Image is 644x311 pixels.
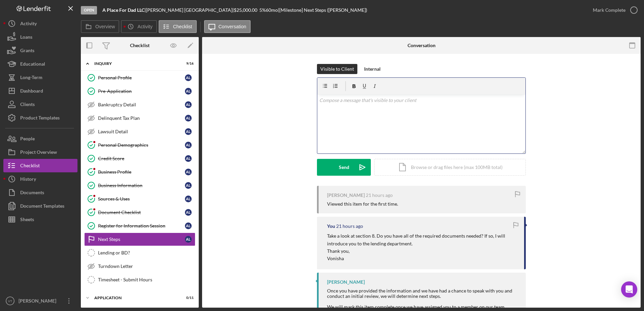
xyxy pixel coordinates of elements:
[182,296,194,300] div: 0 / 11
[259,7,266,13] div: 5 %
[185,169,192,175] div: A L
[84,273,195,286] a: Timesheet - Submit Hours
[185,74,192,81] div: A L
[98,277,195,282] div: Timesheet - Submit Hours
[3,30,77,44] button: Loans
[146,7,234,13] div: [PERSON_NAME] [GEOGRAPHIC_DATA] |
[98,264,195,269] div: Turndown Letter
[327,279,365,285] div: [PERSON_NAME]
[84,152,195,165] a: Credit ScoreAL
[94,296,177,300] div: Application
[339,159,349,176] div: Send
[185,101,192,108] div: A L
[20,57,45,72] div: Educational
[84,111,195,125] a: Delinquent Tax PlanAL
[3,57,77,71] a: Educational
[320,64,354,74] div: Visible to Client
[98,89,185,94] div: Pre-Application
[593,3,625,17] div: Mark Complete
[327,201,398,207] div: Viewed this item for the first time.
[20,186,44,201] div: Documents
[84,71,195,84] a: Personal ProfileAL
[3,199,77,213] a: Document Templates
[317,64,357,74] button: Visible to Client
[3,213,77,226] button: Sheets
[20,145,57,161] div: Project Overview
[20,84,43,99] div: Dashboard
[185,182,192,189] div: A L
[3,44,77,57] button: Grants
[185,209,192,216] div: A L
[98,156,185,161] div: Credit Score
[98,75,185,80] div: Personal Profile
[98,223,185,229] div: Register for Information Session
[84,246,195,260] a: Lending or BD?
[336,223,363,229] time: 2025-08-13 19:22
[185,88,192,95] div: A L
[3,294,77,308] button: VT[PERSON_NAME]
[98,142,185,148] div: Personal Demographics
[98,115,185,121] div: Delinquent Tax Plan
[327,223,335,229] div: You
[102,7,146,13] div: |
[20,132,35,147] div: People
[98,196,185,202] div: Sources & Uses
[3,145,77,159] button: Project Overview
[408,43,436,48] div: Conversation
[327,247,517,255] p: Thank you,
[185,155,192,162] div: A L
[3,186,77,199] button: Documents
[3,98,77,111] button: Clients
[84,206,195,219] a: Document ChecklistAL
[185,222,192,229] div: A L
[185,128,192,135] div: A L
[8,299,12,303] text: VT
[84,98,195,111] a: Bankruptcy DetailAL
[20,213,34,228] div: Sheets
[185,236,192,243] div: A L
[327,288,519,299] div: Once you have provided the information and we have had a chance to speak with you and conduct an ...
[20,172,36,187] div: History
[364,64,381,74] div: Internal
[204,20,251,33] button: Conversation
[20,71,42,86] div: Long-Term
[219,24,247,29] label: Conversation
[84,138,195,152] a: Personal DemographicsAL
[84,165,195,179] a: Business ProfileAL
[3,111,77,125] button: Product Templates
[20,111,60,126] div: Product Templates
[84,84,195,98] a: Pre-ApplicationAL
[366,193,393,198] time: 2025-08-13 19:47
[361,64,384,74] button: Internal
[3,71,77,84] a: Long-Term
[84,192,195,206] a: Sources & UsesAL
[137,24,152,29] label: Activity
[95,24,115,29] label: Overview
[266,7,278,13] div: 60 mo
[621,281,637,298] div: Open Intercom Messenger
[3,159,77,172] a: Checklist
[98,237,185,242] div: Next Steps
[234,7,259,13] div: $25,000.00
[20,159,40,174] div: Checklist
[185,196,192,202] div: A L
[20,199,64,214] div: Document Templates
[317,159,371,176] button: Send
[586,3,641,17] button: Mark Complete
[327,193,365,198] div: [PERSON_NAME]
[94,62,177,66] div: Inquiry
[185,115,192,122] div: A L
[3,132,77,145] button: People
[327,255,517,262] p: Vonisha
[98,102,185,107] div: Bankruptcy Detail
[81,20,119,33] button: Overview
[17,294,61,309] div: [PERSON_NAME]
[84,125,195,138] a: Lawsuit DetailAL
[3,17,77,30] button: Activity
[3,172,77,186] button: History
